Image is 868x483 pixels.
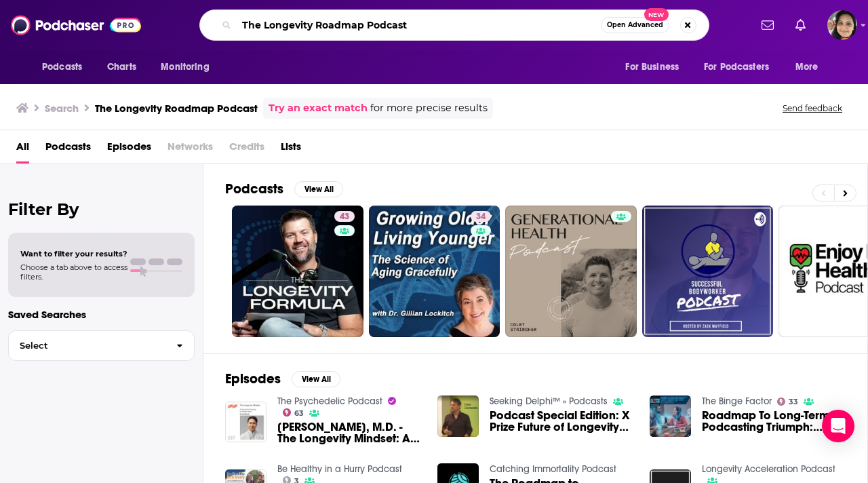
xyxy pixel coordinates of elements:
[702,395,772,407] a: The Binge Factor
[277,463,402,475] a: Be Healthy in a Hurry Podcast
[695,54,789,80] button: open menu
[490,463,616,475] a: Catching Immortality Podcast
[601,17,669,33] button: Open AdvancedNew
[107,136,151,163] a: Episodes
[281,136,301,163] a: Lists
[786,54,835,80] button: open menu
[277,421,421,444] a: Dr. Halland, M.D. - The Longevity Mindset: A Mind-Body Roadmap to Healthy Aging
[370,100,488,116] span: for more precise results
[644,8,669,21] span: New
[702,463,835,475] a: Longevity Acceleration Podcast
[827,10,857,40] span: Logged in as shelbyjanner
[294,410,304,417] span: 63
[229,136,264,163] span: Credits
[789,399,798,405] span: 33
[471,211,491,222] a: 34
[42,58,82,77] span: Podcasts
[777,398,799,406] a: 33
[225,180,283,197] h2: Podcasts
[225,370,340,387] a: EpisodesView All
[9,341,165,350] span: Select
[98,54,144,80] a: Charts
[167,136,213,163] span: Networks
[8,308,195,321] p: Saved Searches
[490,410,633,433] a: Podcast Special Edition: X Prize Future of Longevity Impact Roadmap
[292,371,340,387] button: View All
[490,395,608,407] a: Seeking Delphi™ » Podcasts
[778,102,846,114] button: Send feedback
[277,421,421,444] span: [PERSON_NAME], M.D. - The Longevity Mindset: A Mind-Body Roadmap to Healthy Aging
[822,410,854,442] div: Open Intercom Messenger
[340,210,349,224] span: 43
[45,102,79,115] h3: Search
[199,9,709,41] div: Search podcasts, credits, & more...
[269,100,368,116] a: Try an exact match
[702,410,846,433] a: Roadmap To Long-Term Podcasting Triumph: Discover The Ultimate Guide To Longevity And Legacy With...
[704,58,769,77] span: For Podcasters
[20,249,127,258] span: Want to filter your results?
[476,210,486,224] span: 34
[11,12,141,38] img: Podchaser - Follow, Share and Rate Podcasts
[232,206,363,337] a: 43
[225,402,267,443] img: Dr. Halland, M.D. - The Longevity Mindset: A Mind-Body Roadmap to Healthy Aging
[8,199,195,219] h2: Filter By
[277,395,382,407] a: The Psychedelic Podcast
[625,58,679,77] span: For Business
[827,10,857,40] img: User Profile
[616,54,696,80] button: open menu
[294,181,343,197] button: View All
[827,10,857,40] button: Show profile menu
[650,395,691,437] img: Roadmap To Long-Term Podcasting Triumph: Discover The Ultimate Guide To Longevity And Legacy With...
[151,54,226,80] button: open menu
[95,102,258,115] h3: The Longevity Roadmap Podcast
[8,330,195,361] button: Select
[225,370,281,387] h2: Episodes
[33,54,100,80] button: open menu
[283,408,304,417] a: 63
[369,206,500,337] a: 34
[16,136,29,163] a: All
[437,395,479,437] img: Podcast Special Edition: X Prize Future of Longevity Impact Roadmap
[237,14,601,36] input: Search podcasts, credits, & more...
[161,58,209,77] span: Monitoring
[607,22,663,28] span: Open Advanced
[20,263,127,282] span: Choose a tab above to access filters.
[45,136,91,163] a: Podcasts
[795,58,818,77] span: More
[790,14,811,37] a: Show notifications dropdown
[107,58,136,77] span: Charts
[225,180,343,197] a: PodcastsView All
[334,211,355,222] a: 43
[756,14,779,37] a: Show notifications dropdown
